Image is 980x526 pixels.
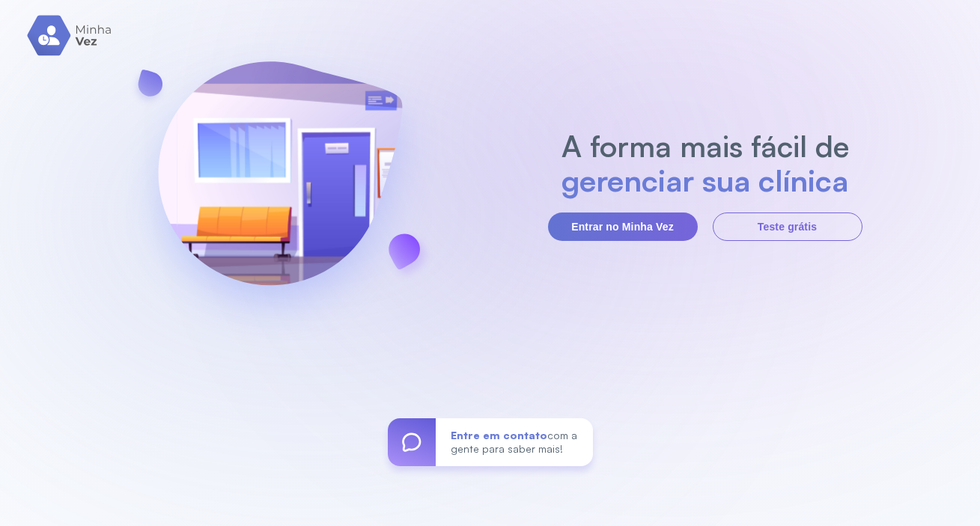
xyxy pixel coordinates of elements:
h2: A forma mais fácil de [553,129,856,163]
button: Teste grátis [713,212,862,241]
button: Entrar no Minha Vez [548,212,698,241]
span: Entre em contato [451,429,547,441]
h2: gerenciar sua clínica [553,163,856,198]
div: com a gente para saber mais! [436,418,593,466]
img: logo.svg [27,15,113,56]
img: banner-login.svg [118,22,442,347]
a: Entre em contatocom a gente para saber mais! [388,418,593,466]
